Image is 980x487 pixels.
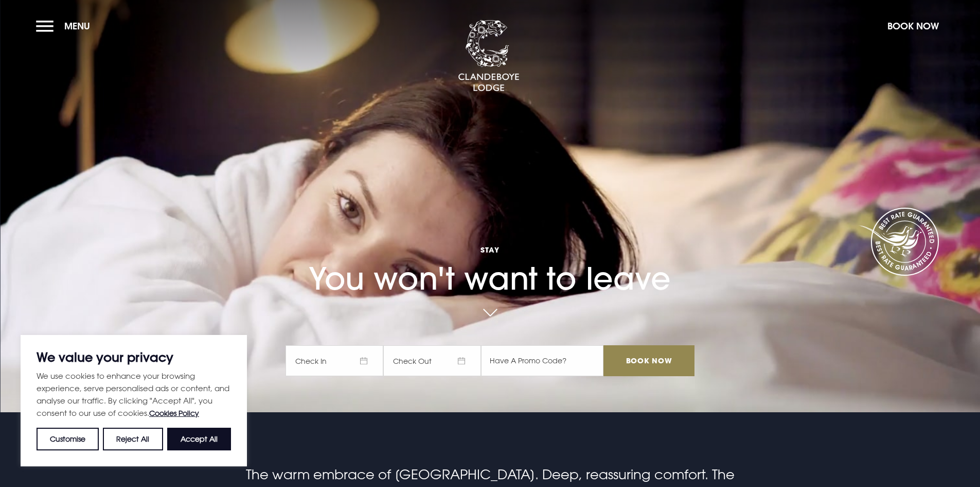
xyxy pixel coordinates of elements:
[383,345,481,376] span: Check Out
[603,345,694,376] input: Book Now
[882,15,944,37] button: Book Now
[37,428,99,450] button: Customise
[37,370,231,419] p: We use cookies to enhance your browsing experience, serve personalised ads or content, and analys...
[21,335,247,466] div: We value your privacy
[286,214,694,297] h1: You won't want to leave
[481,345,603,376] input: Have A Promo Code?
[286,345,383,376] span: Check In
[149,409,199,417] a: Cookies Policy
[64,20,90,32] span: Menu
[167,428,231,450] button: Accept All
[286,245,694,255] span: Stay
[103,428,163,450] button: Reject All
[36,15,95,37] button: Menu
[458,20,520,92] img: Clandeboye Lodge
[37,351,231,363] p: We value your privacy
